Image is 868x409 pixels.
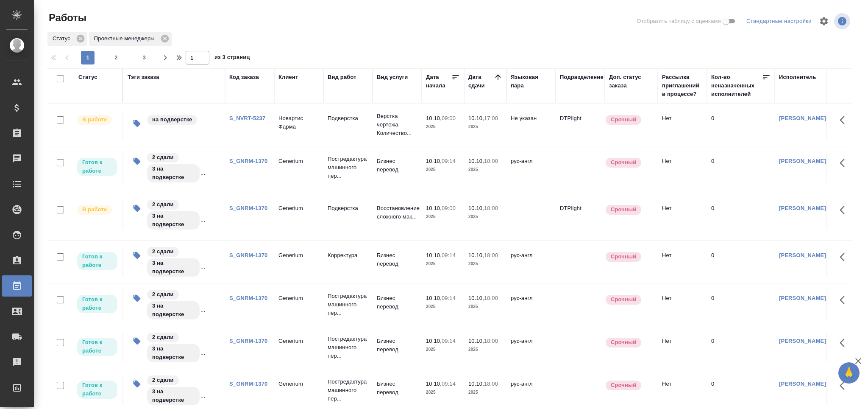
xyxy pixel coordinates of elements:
button: Изменить тэги [128,375,146,393]
td: Нет [658,375,707,405]
p: 10.10, [426,205,442,211]
p: 2025 [426,388,460,397]
p: Новартис Фарма [278,114,319,131]
button: Изменить тэги [128,289,146,308]
td: Нет [658,200,707,230]
td: рус-англ [506,247,556,277]
p: 3 на подверстке [152,302,195,319]
p: Срочный [611,338,636,347]
a: [PERSON_NAME] [779,205,826,211]
p: 10.10, [426,295,442,301]
p: 10.10, [468,338,484,344]
p: 2025 [468,388,502,397]
p: 18:00 [484,381,498,387]
p: 09:14 [442,252,456,258]
td: рус-англ [506,375,556,405]
div: Доп. статус заказа [609,73,654,90]
td: рус-англ [506,290,556,319]
span: из 3 страниц [214,52,250,64]
span: Отобразить таблицу с оценками [637,17,721,25]
p: Срочный [611,381,636,389]
td: рус-англ [506,333,556,362]
p: 18:00 [484,158,498,164]
p: 18:00 [484,295,498,301]
p: 2025 [468,213,502,221]
p: 3 на подверстке [152,387,195,404]
span: 3 [138,53,151,62]
a: [PERSON_NAME] [779,158,826,164]
p: Срочный [611,205,636,214]
button: Здесь прячутся важные кнопки [835,153,855,173]
p: 10.10, [426,115,442,121]
button: Здесь прячутся важные кнопки [835,200,855,220]
p: Generium [278,294,319,303]
p: 2 сдали [152,333,174,342]
span: 🙏 [842,364,856,382]
button: Изменить тэги [128,114,146,133]
div: Клиент [278,73,298,81]
div: на подверстке [146,114,198,126]
p: Подверстка [328,114,368,123]
p: 09:14 [442,381,456,387]
p: 09:00 [442,115,456,121]
p: Постредактура машинного пер... [328,155,368,180]
p: 09:00 [442,205,456,211]
p: Проектные менеджеры [94,34,158,43]
div: Дата сдачи [468,73,494,90]
td: Нет [658,110,707,140]
p: Готов к работе [82,338,112,355]
div: Исполнитель может приступить к работе [76,294,118,314]
p: Готов к работе [82,295,112,312]
p: Бизнес перевод [377,251,417,268]
td: DTPlight [556,200,605,230]
td: рус-англ [506,153,556,182]
p: 2025 [426,165,460,174]
p: 3 на подверстке [152,259,195,276]
span: Посмотреть информацию [834,13,852,29]
p: Срочный [611,158,636,167]
p: 10.10, [468,158,484,164]
p: 10.10, [468,252,484,258]
p: Постредактура машинного пер... [328,335,368,360]
button: 2 [109,51,123,64]
button: Здесь прячутся важные кнопки [835,290,855,310]
p: 2025 [426,303,460,311]
p: Срочный [611,252,636,261]
p: 2 сдали [152,200,174,209]
p: Срочный [611,295,636,304]
button: Здесь прячутся важные кнопки [835,375,855,396]
div: 2 сдали, 3 на подверстке, кинуть по готовность в сдан без статы, сама начислю [146,199,221,230]
p: 10.10, [426,252,442,258]
p: Generium [278,380,319,388]
p: 10.10, [426,381,442,387]
div: Исполнитель может приступить к работе [76,380,118,400]
div: Статус [78,73,97,81]
p: Постредактура машинного пер... [328,378,368,403]
div: 2 сдали, 3 на подверстке, кинуть по готовность в сдан без статы, сама начислю [146,332,221,363]
p: Generium [278,157,319,165]
button: 🙏 [838,362,860,384]
td: 0 [707,290,775,319]
button: Изменить тэги [128,332,146,350]
span: 2 [109,53,123,62]
td: DTPlight [556,110,605,140]
button: Здесь прячутся важные кнопки [835,247,855,267]
a: S_GNRM-1370 [229,158,267,164]
a: [PERSON_NAME] [779,381,826,387]
p: 10.10, [426,158,442,164]
div: 2 сдали, 3 на подверстке, кинуть по готовность в сдан без статы, сама начислю [146,289,221,320]
p: Постредактура машинного пер... [328,292,368,317]
div: Языковая пара [511,73,551,90]
td: 0 [707,247,775,277]
a: [PERSON_NAME] [779,252,826,258]
div: Вид услуги [377,73,408,81]
div: Проектные менеджеры [89,32,172,46]
p: 09:14 [442,295,456,301]
p: Готов к работе [82,381,112,398]
div: Вид работ [328,73,356,81]
div: Статус [47,32,87,46]
p: 2025 [426,345,460,354]
p: Готов к работе [82,252,112,269]
button: Здесь прячутся важные кнопки [835,110,855,130]
button: Здесь прячутся важные кнопки [835,333,855,353]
